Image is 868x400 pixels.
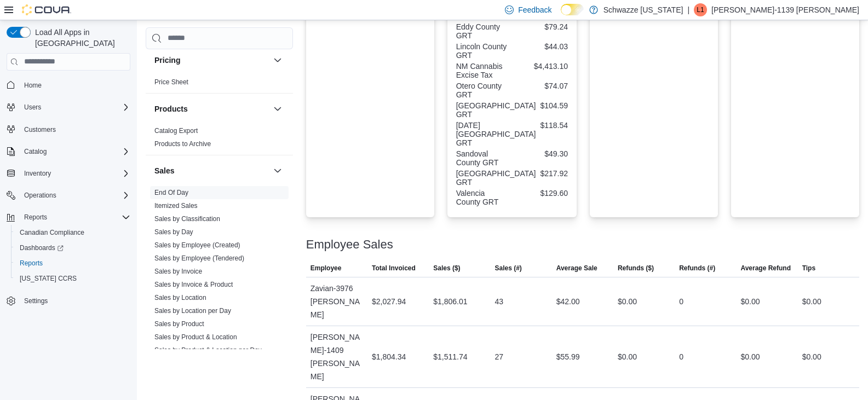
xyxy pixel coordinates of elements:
span: Sales by Product & Location [154,333,237,341]
button: Pricing [271,54,284,67]
a: Sales by Classification [154,215,220,223]
div: $0.00 [618,350,637,363]
span: Operations [20,189,130,202]
a: Canadian Compliance [15,226,89,239]
span: Catalog [24,147,47,156]
span: Settings [24,297,48,305]
button: Products [154,103,269,114]
span: Sales ($) [433,264,460,273]
a: Sales by Employee (Tendered) [154,254,244,262]
a: Home [20,79,46,92]
div: $49.30 [514,149,568,158]
p: [PERSON_NAME]-1139 [PERSON_NAME] [711,3,859,16]
div: $0.00 [802,350,821,363]
span: Products to Archive [154,140,211,148]
span: Reports [20,259,43,268]
span: Inventory [24,169,51,178]
div: $4,413.10 [514,62,568,71]
button: [US_STATE] CCRS [11,271,135,286]
span: Operations [24,191,56,200]
a: Reports [15,257,47,270]
div: $217.92 [540,169,568,178]
button: Home [2,77,135,93]
div: 0 [679,350,683,363]
button: Sales [154,165,269,176]
span: Sales by Location per Day [154,306,231,315]
span: Sales by Invoice & Product [154,280,233,289]
div: Sales [146,186,293,374]
span: Load All Apps in [GEOGRAPHIC_DATA] [31,27,130,49]
span: Sales (#) [495,264,521,273]
button: Customers [2,121,135,137]
button: Sales [271,164,284,177]
button: Products [271,102,284,115]
div: Valencia County GRT [456,189,510,206]
div: $44.03 [514,42,568,51]
div: 0 [679,295,683,308]
span: Dashboards [20,244,64,252]
button: Catalog [20,145,51,158]
h3: Products [154,103,188,114]
div: Otero County GRT [456,82,510,99]
span: Users [24,103,41,112]
span: Customers [24,125,56,134]
div: $0.00 [740,295,760,308]
div: $129.60 [514,189,568,198]
div: $55.99 [556,350,580,363]
button: Reports [11,256,135,271]
button: Settings [2,293,135,309]
span: Users [20,101,130,114]
a: Sales by Invoice & Product [154,281,233,288]
a: Sales by Product & Location per Day [154,346,262,354]
div: $1,511.74 [433,350,467,363]
a: Sales by Day [154,228,193,236]
button: Users [2,100,135,115]
div: [DATE][GEOGRAPHIC_DATA] GRT [456,121,536,147]
a: [US_STATE] CCRS [15,272,81,285]
span: Dashboards [15,241,130,254]
span: Sales by Product [154,320,204,328]
div: $118.54 [540,121,568,130]
span: Feedback [518,4,551,15]
a: Sales by Invoice [154,268,202,275]
span: End Of Day [154,188,188,197]
div: $42.00 [556,295,580,308]
span: Reports [24,213,47,222]
h3: Pricing [154,55,180,66]
span: Catalog [20,145,130,158]
button: Pricing [154,55,269,66]
span: [US_STATE] CCRS [20,274,77,283]
span: Employee [311,264,342,273]
a: End Of Day [154,189,188,196]
a: Dashboards [11,240,135,256]
div: [PERSON_NAME]-1409 [PERSON_NAME] [306,326,367,387]
span: Inventory [20,167,130,180]
nav: Complex example [7,73,130,338]
a: Sales by Location [154,294,206,302]
a: Catalog Export [154,127,198,135]
button: Reports [20,211,51,224]
span: Home [24,81,42,90]
button: Reports [2,210,135,225]
p: Schwazze [US_STATE] [603,3,683,16]
h3: Employee Sales [306,238,393,251]
span: Canadian Compliance [15,226,130,239]
h3: Sales [154,165,175,176]
a: Customers [20,123,60,136]
a: Price Sheet [154,78,188,86]
span: Refunds ($) [618,264,654,273]
span: Itemized Sales [154,201,198,210]
div: Pricing [146,76,293,93]
span: Settings [20,294,130,308]
button: Users [20,101,45,114]
div: $74.07 [514,82,568,90]
img: Cova [22,4,71,15]
div: NM Cannabis Excise Tax [456,62,510,79]
button: Operations [20,189,61,202]
span: Total Invoiced [372,264,416,273]
div: $79.24 [514,22,568,31]
span: Canadian Compliance [20,228,84,237]
button: Operations [2,188,135,203]
p: | [687,3,689,16]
